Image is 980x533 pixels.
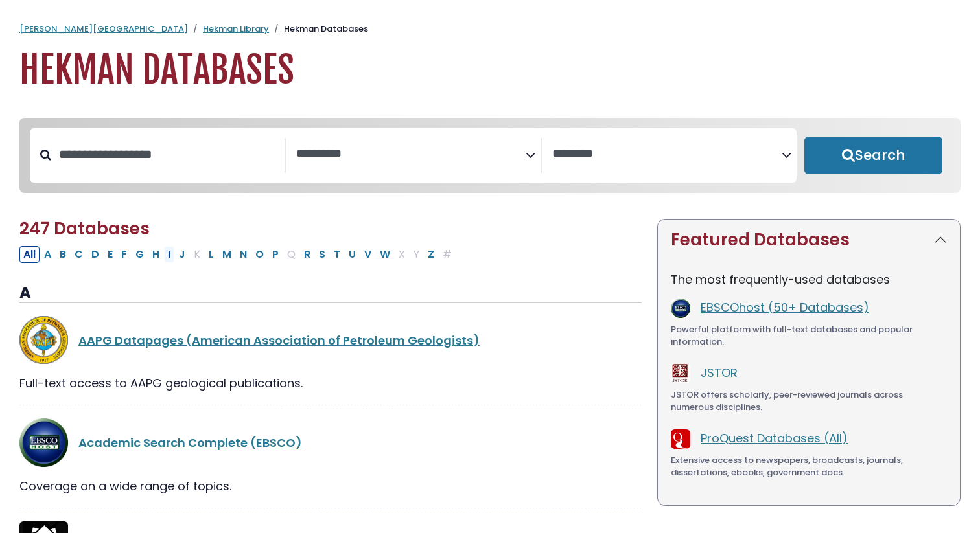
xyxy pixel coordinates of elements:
button: Filter Results I [164,246,174,263]
div: Coverage on a wide range of topics. [19,477,642,495]
button: Filter Results B [56,246,70,263]
button: All [19,246,40,263]
h1: Hekman Databases [19,49,961,92]
a: [PERSON_NAME][GEOGRAPHIC_DATA] [19,23,188,35]
button: Featured Databases [658,220,960,260]
a: Hekman Library [203,23,269,35]
nav: Search filters [19,118,961,193]
div: Extensive access to newspapers, broadcasts, journals, dissertations, ebooks, government docs. [671,454,947,479]
button: Filter Results L [205,246,218,263]
button: Filter Results A [40,246,55,263]
a: Academic Search Complete (EBSCO) [78,435,302,451]
a: ProQuest Databases (All) [701,430,848,446]
div: Alpha-list to filter by first letter of database name [19,245,457,262]
div: JSTOR offers scholarly, peer-reviewed journals across numerous disciplines. [671,389,947,414]
button: Filter Results T [330,246,344,263]
textarea: Search [296,148,526,161]
button: Filter Results F [117,246,131,263]
button: Filter Results C [71,246,87,263]
button: Filter Results G [132,246,148,263]
li: Hekman Databases [269,23,368,36]
button: Filter Results P [268,246,283,263]
button: Filter Results V [360,246,375,263]
button: Filter Results O [251,246,268,263]
button: Submit for Search Results [804,137,942,174]
textarea: Search [552,148,782,161]
button: Filter Results N [236,246,251,263]
nav: breadcrumb [19,23,961,36]
button: Filter Results S [315,246,329,263]
button: Filter Results U [345,246,360,263]
button: Filter Results H [148,246,163,263]
button: Filter Results J [175,246,189,263]
h3: A [19,284,642,303]
div: Powerful platform with full-text databases and popular information. [671,323,947,348]
input: Search database by title or keyword [51,144,285,165]
button: Filter Results R [300,246,314,263]
a: AAPG Datapages (American Association of Petroleum Geologists) [78,332,480,348]
div: Full-text access to AAPG geological publications. [19,374,642,392]
button: Filter Results M [218,246,235,263]
button: Filter Results E [104,246,117,263]
button: Filter Results D [87,246,103,263]
span: 247 Databases [19,217,150,240]
a: EBSCOhost (50+ Databases) [701,299,869,315]
p: The most frequently-used databases [671,271,947,288]
button: Filter Results W [376,246,394,263]
a: JSTOR [701,365,738,381]
button: Filter Results Z [424,246,438,263]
